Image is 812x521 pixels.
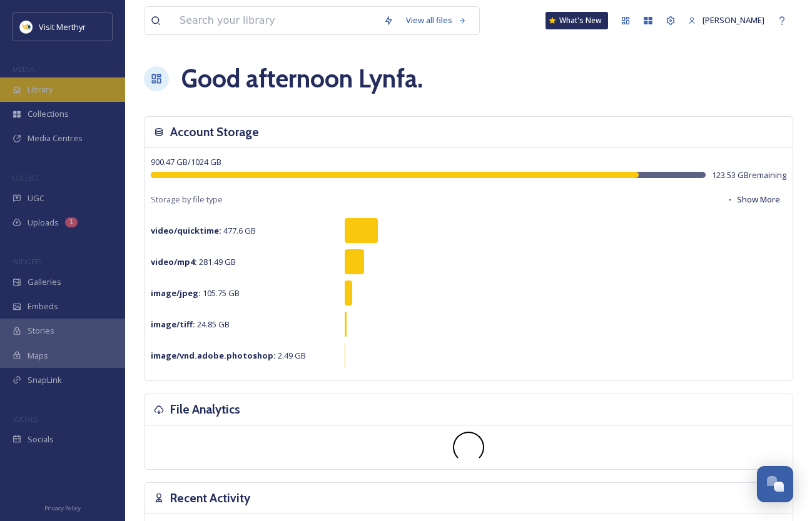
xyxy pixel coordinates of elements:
[546,12,608,29] a: What's New
[151,225,221,236] strong: video/quicktime :
[151,319,195,330] strong: image/tiff :
[28,108,69,120] span: Collections
[28,192,44,204] span: UGC
[44,500,81,515] a: Privacy Policy
[151,319,230,330] span: 24.85 GB
[151,350,276,361] strong: image/vnd.adobe.photoshop :
[13,173,39,182] span: COLLECT
[682,8,771,32] a: [PERSON_NAME]
[28,132,83,144] span: Media Centres
[173,7,377,34] input: Search your library
[28,84,53,96] span: Library
[151,350,306,361] span: 2.49 GB
[13,64,34,74] span: MEDIA
[151,287,240,299] span: 105.75 GB
[170,123,259,141] h3: Account Storage
[170,489,250,507] h3: Recent Activity
[44,504,81,512] span: Privacy Policy
[703,14,764,26] span: [PERSON_NAME]
[13,414,38,424] span: SOCIALS
[170,400,240,419] h3: File Analytics
[712,169,786,181] span: 123.53 GB remaining
[20,21,33,33] img: download.jpeg
[400,8,473,32] a: View all files
[720,187,786,212] button: Show More
[28,325,54,337] span: Stories
[151,256,197,267] strong: video/mp4 :
[28,217,59,229] span: Uploads
[757,466,793,502] button: Open Chat
[151,287,201,299] strong: image/jpeg :
[28,434,54,445] span: Socials
[13,257,41,266] span: WIDGETS
[28,300,58,312] span: Embeds
[151,156,221,167] span: 900.47 GB / 1024 GB
[28,350,48,362] span: Maps
[181,60,423,97] h1: Good afternoon Lynfa .
[151,256,236,267] span: 281.49 GB
[28,374,62,386] span: SnapLink
[151,194,223,206] span: Storage by file type
[39,21,86,32] span: Visit Merthyr
[151,225,256,236] span: 477.6 GB
[65,217,78,227] div: 1
[28,276,61,288] span: Galleries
